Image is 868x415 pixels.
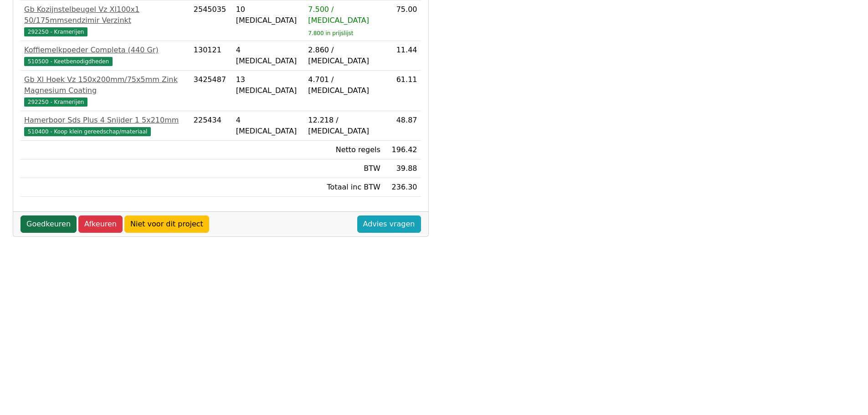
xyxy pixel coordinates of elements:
span: 292250 - Kramerijen [24,97,87,107]
a: Gb Kozijnstelbeugel Vz Xl100x1 50/175mmsendzimir Verzinkt292250 - Kramerijen [24,4,186,37]
td: 75.00 [384,0,421,41]
a: Gb Xl Hoek Vz 150x200mm/75x5mm Zink Magnesium Coating292250 - Kramerijen [24,74,186,107]
td: Totaal inc BTW [304,178,384,197]
a: Koffiemelkpoeder Completa (440 Gr)510500 - Keetbenodigdheden [24,45,186,67]
a: Goedkeuren [21,215,77,233]
td: 3425487 [190,71,232,111]
td: 196.42 [384,141,421,159]
div: 2.860 / [MEDICAL_DATA] [308,45,380,67]
span: 510500 - Keetbenodigdheden [24,57,113,66]
div: Gb Kozijnstelbeugel Vz Xl100x1 50/175mmsendzimir Verzinkt [24,4,186,26]
sub: 7.800 in prijslijst [308,30,353,36]
div: Gb Xl Hoek Vz 150x200mm/75x5mm Zink Magnesium Coating [24,74,186,96]
div: 4 [MEDICAL_DATA] [236,45,301,67]
td: BTW [304,159,384,178]
a: Advies vragen [357,215,421,233]
div: 13 [MEDICAL_DATA] [236,74,301,96]
div: Koffiemelkpoeder Completa (440 Gr) [24,45,186,56]
td: 11.44 [384,41,421,71]
td: 2545035 [190,0,232,41]
div: 4.701 / [MEDICAL_DATA] [308,74,380,96]
a: Hamerboor Sds Plus 4 Snijder 1 5x210mm510400 - Koop klein gereedschap/materiaal [24,115,186,137]
a: Afkeuren [78,215,123,233]
td: 130121 [190,41,232,71]
span: 510400 - Koop klein gereedschap/materiaal [24,127,151,136]
td: 225434 [190,111,232,141]
a: Niet voor dit project [124,215,209,233]
span: 292250 - Kramerijen [24,27,87,36]
td: Netto regels [304,141,384,159]
div: 10 [MEDICAL_DATA] [236,4,301,26]
td: 61.11 [384,71,421,111]
div: 4 [MEDICAL_DATA] [236,115,301,137]
td: 48.87 [384,111,421,141]
td: 236.30 [384,178,421,197]
div: Hamerboor Sds Plus 4 Snijder 1 5x210mm [24,115,186,126]
div: 7.500 / [MEDICAL_DATA] [308,4,380,26]
div: 12.218 / [MEDICAL_DATA] [308,115,380,137]
td: 39.88 [384,159,421,178]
